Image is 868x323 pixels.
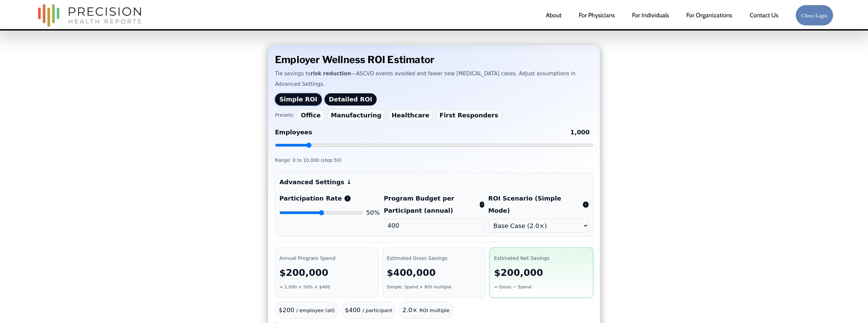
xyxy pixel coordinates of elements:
div: $200,000 [494,267,589,279]
span: Presets: [275,109,294,121]
button: Office [297,109,324,121]
a: Contact Us [750,8,778,22]
div: Estimated Gross Savings [387,252,481,264]
div: Cohort presets [275,109,593,121]
a: Client Login [795,5,833,26]
strong: risk reduction [311,71,351,77]
img: Precision Health Reports [35,1,144,30]
output: Employees [567,125,593,140]
iframe: Chat Widget [834,290,868,323]
label: ROI Scenario (Simple Mode) [488,192,589,217]
a: For Physicians [579,8,615,22]
output: 50% [366,207,380,219]
p: Tie savings to —ASCVD events avoided and fewer new [MEDICAL_DATA] cases. Adjust assumptions in Ad... [275,69,593,89]
small: / employee (all) [296,308,335,313]
h2: Employer Wellness ROI Estimator [275,52,593,67]
span: $400 [345,306,360,313]
a: folder dropdown [686,8,732,22]
div: Estimated Net Savings [494,252,589,264]
button: Manufacturing [327,109,385,121]
label: Program Budget per Participant (annual) [384,192,484,217]
button: First Responders [436,109,502,121]
div: $200,000 [279,267,374,279]
div: $400,000 [387,267,481,279]
a: For Individuals [632,8,669,22]
div: Annual Program Spend [279,252,374,264]
button: Share of employees who participate each year. [344,195,351,202]
span: $200 [279,306,294,313]
small: / participant [362,308,392,313]
button: Simple ROI [275,93,322,106]
div: Calculator Mode [275,93,593,106]
span: 2.0× [402,306,417,313]
select: ROI scenario [488,219,589,233]
button: Detailed ROI [324,93,377,106]
button: Healthcare [388,109,433,121]
label: Participation Rate [279,192,380,205]
button: Annual budget per participant, including assessment + interventions. [480,202,484,208]
span: Employees [275,126,312,138]
button: Applies a literature-based ROI multiple to total spend. [583,202,589,208]
summary: Advanced Settings ↓ [279,176,589,188]
div: Range: 0 to 10,000 (step 50) [275,154,593,166]
div: Simple: Spend × ROI multiple [387,281,481,293]
div: = 1,000 × 50% × $400 [279,281,374,293]
a: About [546,8,561,22]
small: ROI multiple [419,308,450,313]
span: For Organizations [686,9,732,21]
div: = Gross − Spend [494,281,589,293]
